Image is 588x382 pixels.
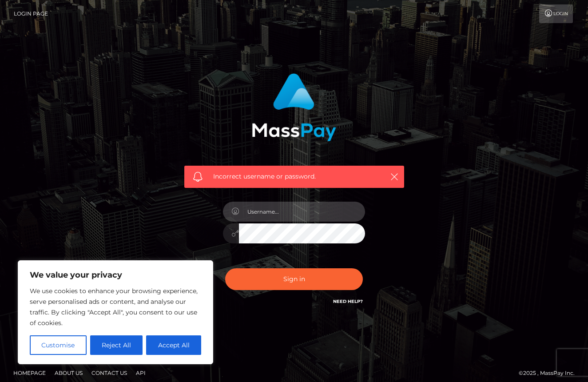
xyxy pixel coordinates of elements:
div: © 2025 , MassPay Inc. [519,368,581,378]
div: We value your privacy [18,260,213,364]
button: Reject All [90,335,143,355]
a: Homepage [10,366,49,380]
a: Login Page [14,4,48,23]
button: Customise [30,335,87,355]
a: About Us [51,366,86,380]
p: We value your privacy [30,270,201,280]
a: Login [539,4,573,23]
img: MassPay Login [252,73,336,141]
a: API [132,366,149,380]
span: Incorrect username or password. [213,172,375,181]
p: We use cookies to enhance your browsing experience, serve personalised ads or content, and analys... [30,286,201,328]
input: Username... [239,202,365,222]
a: Need Help? [333,298,363,304]
button: Accept All [146,335,201,355]
button: Sign in [225,268,363,290]
a: Contact Us [88,366,131,380]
